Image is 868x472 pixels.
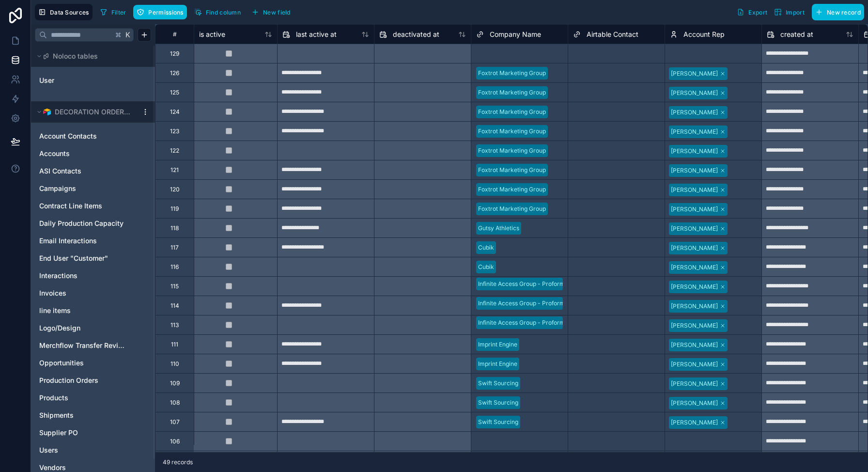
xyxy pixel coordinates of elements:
[748,9,767,16] span: Export
[148,9,183,16] span: Permissions
[671,89,718,97] div: [PERSON_NAME]
[478,146,546,155] div: Foxtrot Marketing Group
[671,283,718,291] div: [PERSON_NAME]
[671,302,718,311] div: [PERSON_NAME]
[671,205,718,214] div: [PERSON_NAME]
[170,263,179,271] div: 116
[39,219,127,228] a: Daily Production Capacity
[39,358,127,368] a: Opportunities
[478,108,546,116] div: Foxtrot Marketing Group
[39,376,98,385] span: Production Orders
[671,127,718,136] div: [PERSON_NAME]
[478,360,517,368] div: Imprint Engine
[170,69,179,77] div: 126
[35,355,151,371] div: Opportunities
[50,9,89,16] span: Data Sources
[683,30,725,39] span: Account Rep
[170,438,180,445] div: 106
[170,321,179,329] div: 113
[393,30,439,39] span: deactivated at
[35,128,151,144] div: Account Contacts
[35,49,145,63] button: Noloco tables
[671,418,718,427] div: [PERSON_NAME]
[39,393,68,403] span: Products
[671,399,718,408] div: [PERSON_NAME]
[35,73,151,88] div: User
[35,303,151,318] div: line items
[39,410,74,420] span: Shipments
[39,323,80,333] span: Logo/Design
[39,184,127,193] a: Campaigns
[296,30,337,39] span: last active at
[478,318,568,327] div: Infinite Access Group - Proforma
[478,340,517,349] div: Imprint Engine
[170,205,179,213] div: 119
[170,50,179,58] div: 129
[35,425,151,441] div: Supplier PO
[39,393,127,403] a: Products
[170,302,179,310] div: 114
[39,428,78,438] span: Supplier PO
[170,283,179,290] div: 115
[39,306,71,315] span: line items
[170,147,179,155] div: 122
[478,166,546,174] div: Foxtrot Marketing Group
[170,186,180,193] div: 120
[39,201,102,211] span: Contract Line Items
[35,198,151,214] div: Contract Line Items
[808,4,864,20] a: New record
[478,88,546,97] div: Foxtrot Marketing Group
[39,341,127,350] span: Merchflow Transfer Reviews
[39,253,108,263] span: End User "Customer"
[478,280,568,288] div: Infinite Access Group - Proforma
[39,219,124,228] span: Daily Production Capacity
[35,338,151,353] div: Merchflow Transfer Reviews
[39,166,127,176] a: ASI Contacts
[780,30,813,39] span: created at
[53,51,98,61] span: Noloco tables
[170,89,179,96] div: 125
[39,236,127,246] a: Email Interactions
[191,5,244,19] button: Find column
[39,306,127,315] a: line items
[199,30,225,39] span: is active
[671,69,718,78] div: [PERSON_NAME]
[827,9,861,16] span: New record
[39,445,58,455] span: Users
[35,251,151,266] div: End User "Customer"
[478,205,546,213] div: Foxtrot Marketing Group
[39,131,97,141] span: Account Contacts
[35,233,151,249] div: Email Interactions
[671,341,718,349] div: [PERSON_NAME]
[587,30,638,39] span: Airtable Contact
[478,69,546,78] div: Foxtrot Marketing Group
[39,410,127,420] a: Shipments
[170,399,180,407] div: 108
[35,285,151,301] div: Invoices
[43,108,51,116] img: Airtable Logo
[170,166,179,174] div: 121
[39,201,127,211] a: Contract Line Items
[170,418,180,426] div: 107
[96,5,130,19] button: Filter
[812,4,864,20] button: New record
[39,131,127,141] a: Account Contacts
[35,105,138,119] button: Airtable LogoDECORATION ORDERS MERCHFLOW
[35,390,151,406] div: Products
[35,408,151,423] div: Shipments
[39,76,54,85] span: User
[170,224,179,232] div: 118
[39,376,127,385] a: Production Orders
[206,9,241,16] span: Find column
[35,373,151,388] div: Production Orders
[671,360,718,369] div: [PERSON_NAME]
[263,9,291,16] span: New field
[39,323,127,333] a: Logo/Design
[35,146,151,161] div: Accounts
[39,184,76,193] span: Campaigns
[170,127,179,135] div: 123
[35,181,151,196] div: Campaigns
[478,127,546,136] div: Foxtrot Marketing Group
[35,163,151,179] div: ASI Contacts
[133,5,186,19] button: Permissions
